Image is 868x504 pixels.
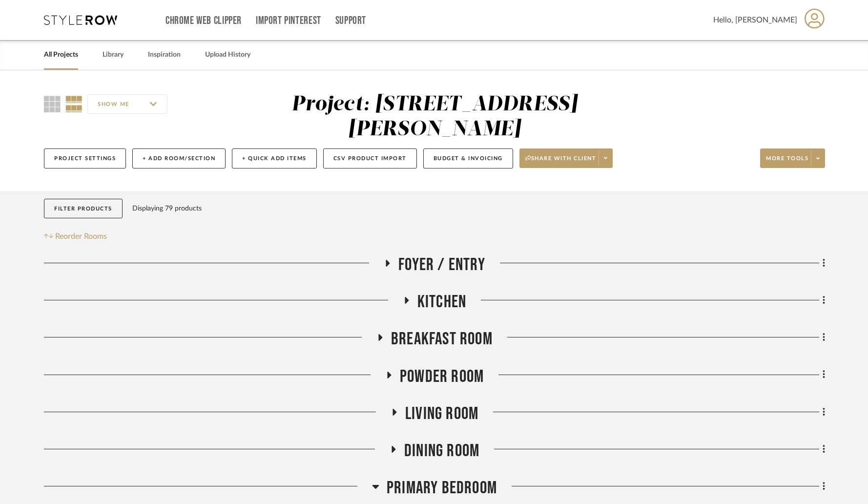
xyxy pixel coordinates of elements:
[132,199,202,218] div: Displaying 79 products
[232,148,317,168] button: + Quick Add Items
[165,17,242,25] a: Chrome Web Clipper
[44,199,123,219] button: Filter Products
[335,17,366,25] a: Support
[398,254,485,275] span: Foyer / Entry
[400,366,484,387] span: Powder Room
[417,292,466,313] span: Kitchen
[713,14,797,26] span: Hello, [PERSON_NAME]
[766,155,808,169] span: More tools
[323,148,417,168] button: CSV Product Import
[404,441,479,462] span: Dining Room
[525,155,597,169] span: Share with client
[391,329,493,350] span: Breakfast Room
[103,48,124,62] a: Library
[519,148,613,168] button: Share with client
[760,148,825,168] button: More tools
[256,17,321,25] a: Import Pinterest
[405,403,478,424] span: Living Room
[44,148,126,168] button: Project Settings
[291,94,578,140] div: Project: [STREET_ADDRESS][PERSON_NAME]
[148,48,181,62] a: Inspiration
[44,48,78,62] a: All Projects
[205,48,250,62] a: Upload History
[132,148,226,168] button: + Add Room/Section
[55,231,107,242] span: Reorder Rooms
[387,478,497,499] span: Primary Bedroom
[423,148,513,168] button: Budget & Invoicing
[44,231,107,242] button: Reorder Rooms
